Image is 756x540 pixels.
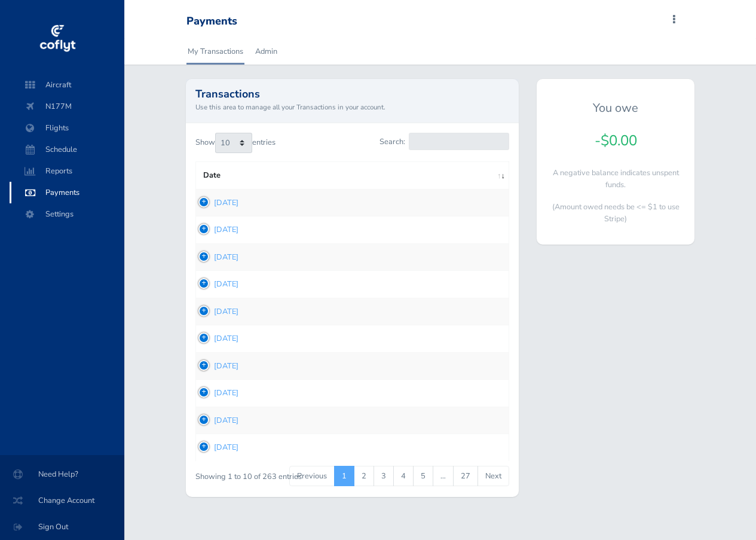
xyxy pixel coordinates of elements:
[195,102,509,112] small: Use this area to manage all your Transactions in your account.
[214,415,238,426] a: [DATE]
[14,463,110,485] span: Need Help?
[22,203,112,225] span: Settings
[478,466,509,486] a: Next
[195,133,276,153] label: Show entries
[214,333,238,344] a: [DATE]
[546,201,685,225] p: (Amount owed needs be <= $1 to use Stripe)
[14,516,110,538] span: Sign Out
[546,167,685,191] p: A negative balance indicates unspent funds.
[195,465,317,483] div: Showing 1 to 10 of 263 entries
[254,38,278,65] a: Admin
[195,89,509,99] h2: Transactions
[196,162,509,189] th: Date: activate to sort column ascending
[334,466,354,486] a: 1
[186,15,237,28] div: Payments
[214,279,238,289] a: [DATE]
[14,490,110,511] span: Change Account
[22,117,112,139] span: Flights
[215,133,252,153] select: Showentries
[393,466,414,486] a: 4
[22,139,112,160] span: Schedule
[546,101,685,115] h5: You owe
[186,38,244,65] a: My Transactions
[22,74,112,96] span: Aircraft
[379,133,509,150] label: Search:
[214,442,238,453] a: [DATE]
[22,182,112,203] span: Payments
[22,160,112,182] span: Reports
[354,466,374,486] a: 2
[413,466,433,486] a: 5
[214,252,238,263] a: [DATE]
[214,197,238,208] a: [DATE]
[453,466,478,486] a: 27
[214,388,238,398] a: [DATE]
[214,224,238,235] a: [DATE]
[409,133,509,150] input: Search:
[22,96,112,117] span: N177M
[214,306,238,317] a: [DATE]
[546,132,685,150] h4: -$0.00
[374,466,394,486] a: 3
[38,21,77,57] img: coflyt logo
[214,361,238,371] a: [DATE]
